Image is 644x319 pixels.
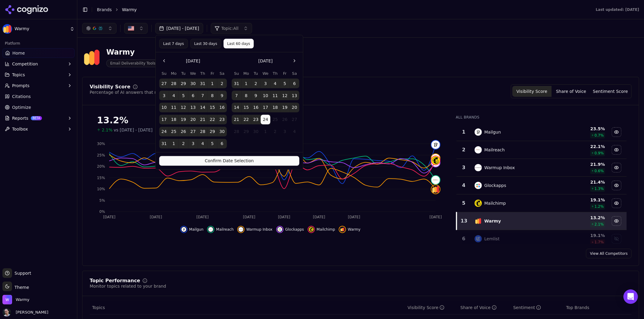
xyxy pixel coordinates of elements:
[198,91,207,100] button: Thursday, August 7th, 2025, selected
[12,72,25,78] span: Topics
[207,79,217,88] button: Friday, August 1st, 2025, selected
[12,126,28,132] span: Toolbox
[594,240,604,245] span: 1.7 %
[99,210,105,214] tspan: 0%
[189,227,203,232] span: Mailgun
[612,163,621,172] button: Hide warmup inbox data
[12,104,31,110] span: Optimize
[2,81,75,90] button: Prompts
[159,56,169,66] button: Go to the Previous Month
[594,133,604,138] span: 0.7 %
[459,182,469,189] div: 4
[207,127,217,137] button: Friday, August 29th, 2025, selected
[339,226,360,233] button: Hide warmy data
[169,103,178,112] button: Monday, August 11th, 2025, selected
[169,91,178,100] button: Monday, August 4th, 2025, selected
[198,127,207,137] button: Thursday, August 28th, 2025, selected
[198,115,207,125] button: Thursday, August 21st, 2025, selected
[159,79,169,88] button: Sunday, July 27th, 2025, selected
[431,156,440,165] img: mailchimp
[552,86,591,97] button: Share of Voice
[484,129,501,135] div: Mailgun
[217,127,227,137] button: Saturday, August 30th, 2025, selected
[12,270,31,276] span: Support
[317,227,335,232] span: Mailchimp
[612,127,621,137] button: Hide mailgun data
[280,103,290,112] button: Friday, September 19th, 2025, selected
[457,230,627,248] tr: 6lemlistLemlist19.1%1.7%Show lemlist data
[457,123,627,141] tr: 1mailgunMailgun23.5%0.7%Hide mailgun data
[169,139,178,149] button: Monday, September 1st, 2025, selected
[159,91,169,100] button: Sunday, August 3rd, 2025, selected
[169,79,178,88] button: Monday, July 28th, 2025, selected
[484,218,501,224] div: Warmy
[217,103,227,112] button: Saturday, August 16th, 2025, selected
[122,7,137,13] span: Warmy
[188,71,198,76] th: Wednesday
[280,79,290,88] button: Friday, September 5th, 2025, selected
[12,83,30,89] span: Prompts
[207,226,234,233] button: Hide mailreach data
[596,7,639,12] div: Last updated: [DATE]
[208,227,213,232] img: mailreach
[348,215,360,220] tspan: [DATE]
[270,79,280,88] button: Thursday, September 4th, 2025, selected
[178,71,188,76] th: Tuesday
[241,71,251,76] th: Monday
[232,103,241,112] button: Sunday, September 14th, 2025, selected
[97,176,105,180] tspan: 15%
[591,86,630,97] button: Sentiment Score
[92,305,105,311] span: Topics
[560,161,605,167] div: 21.9 %
[459,146,469,153] div: 2
[276,226,304,233] button: Hide glockapps data
[188,79,198,88] button: Wednesday, July 30th, 2025, selected
[12,285,29,290] span: Theme
[188,139,198,149] button: Wednesday, September 3rd, 2025, selected
[612,181,621,190] button: Hide glockapps data
[594,204,604,209] span: 1.2 %
[97,164,105,169] tspan: 20%
[560,197,605,203] div: 19.1 %
[181,227,186,232] img: mailgun
[159,103,169,112] button: Sunday, August 10th, 2025, selected
[12,61,38,67] span: Competition
[280,91,290,100] button: Friday, September 12th, 2025, selected
[102,127,113,133] span: 2.1%
[13,310,48,315] span: [PERSON_NAME]
[560,179,605,185] div: 21.4 %
[207,91,217,100] button: Friday, August 8th, 2025, selected
[90,301,405,314] th: Topics
[223,39,254,49] button: Last 60 days
[340,227,345,232] img: warmy
[246,227,273,232] span: Warmup Inbox
[216,227,234,232] span: Mailreach
[159,71,169,76] th: Sunday
[31,116,42,120] span: BETA
[90,283,166,289] div: Monitor topics related to your brand
[457,159,627,177] tr: 3warmup inboxWarmup Inbox21.9%0.6%Hide warmup inbox data
[97,153,105,157] tspan: 25%
[308,226,335,233] button: Hide mailchimp data
[270,103,280,112] button: Thursday, September 18th, 2025, selected
[612,198,621,208] button: Hide mailchimp data
[405,301,458,314] th: visibilityScore
[232,91,241,100] button: Sunday, September 7th, 2025, selected
[270,91,280,100] button: Thursday, September 11th, 2025, selected
[278,215,290,220] tspan: [DATE]
[241,79,251,88] button: Monday, September 1st, 2025, selected
[560,126,605,132] div: 23.5 %
[169,71,178,76] th: Monday
[2,24,12,34] img: Warmy
[484,236,499,242] div: Lemlist
[475,164,482,171] img: warmup inbox
[270,71,280,76] th: Thursday
[178,127,188,137] button: Tuesday, August 26th, 2025, selected
[431,185,440,194] img: warmy
[290,79,299,88] button: Saturday, September 6th, 2025, selected
[169,127,178,137] button: Monday, August 25th, 2025, selected
[232,71,299,137] table: September 2025
[456,115,627,120] div: All Brands
[251,91,261,100] button: Tuesday, September 9th, 2025, selected
[261,115,270,125] button: Today, Wednesday, September 24th, 2025, selected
